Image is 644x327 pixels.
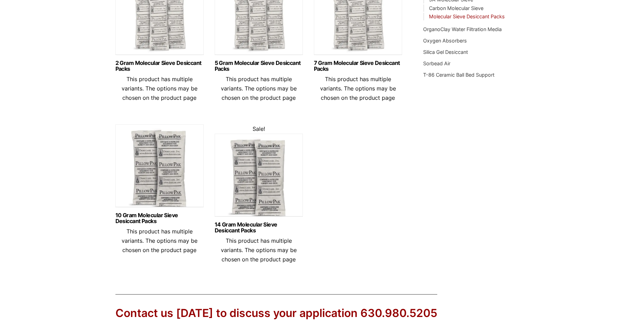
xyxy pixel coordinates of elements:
[221,76,297,101] span: This product has multiple variants. The options may be chosen on the product page
[423,72,494,78] a: T-86 Ceramic Ball Bed Support
[122,76,197,101] span: This product has multiple variants. The options may be chosen on the product page
[429,13,505,19] a: Molecular Sieve Desiccant Packs
[215,222,303,233] a: 14 Gram Molecular Sieve Desiccant Packs
[122,228,197,253] span: This product has multiple variants. The options may be chosen on the product page
[115,306,437,321] div: Contact us [DATE] to discuss your application 630.980.5205
[115,212,204,224] a: 10 Gram Molecular Sieve Desiccant Packs
[423,26,502,32] a: OrganoClay Water Filtration Media
[423,38,467,44] a: Oxygen Absorbers
[215,60,303,72] a: 5 Gram Molecular Sieve Desiccant Packs
[115,60,204,72] a: 2 Gram Molecular Sieve Desiccant Packs
[221,237,297,263] span: This product has multiple variants. The options may be chosen on the product page
[423,49,468,55] a: Silica Gel Desiccant
[314,60,402,72] a: 7 Gram Molecular Sieve Desiccant Packs
[253,125,265,132] span: Sale!
[423,60,450,66] a: Sorbead Air
[320,76,396,101] span: This product has multiple variants. The options may be chosen on the product page
[429,5,483,11] a: Carbon Molecular Sieve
